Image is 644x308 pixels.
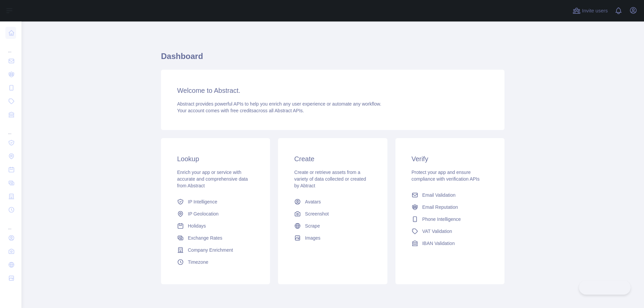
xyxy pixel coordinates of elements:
span: Your account comes with across all Abstract APIs. [177,108,304,113]
a: Company Enrichment [174,244,257,256]
span: free credits [230,108,254,113]
a: Timezone [174,256,257,268]
a: VAT Validation [409,225,491,237]
span: VAT Validation [422,228,452,235]
a: IBAN Validation [409,237,491,249]
h3: Create [294,154,371,164]
div: ... [5,217,16,231]
span: Exchange Rates [188,235,222,241]
span: IP Geolocation [188,210,219,217]
h3: Lookup [177,154,254,164]
a: Email Reputation [409,201,491,213]
span: Invite users [582,7,608,15]
a: IP Geolocation [174,208,257,220]
span: Email Validation [422,192,455,198]
iframe: Toggle Customer Support [579,281,631,295]
button: Invite users [571,5,609,16]
span: Email Reputation [422,204,458,210]
span: Enrich your app or service with accurate and comprehensive data from Abstract [177,170,248,188]
span: Scrape [305,223,320,229]
h3: Verify [412,154,488,164]
a: IP Intelligence [174,196,257,208]
a: Scrape [291,220,374,232]
span: Company Enrichment [188,247,233,253]
span: IBAN Validation [422,240,455,247]
a: Images [291,232,374,244]
a: Avatars [291,196,374,208]
span: Images [305,235,320,241]
a: Exchange Rates [174,232,257,244]
div: ... [5,122,16,135]
a: Holidays [174,220,257,232]
a: Email Validation [409,189,491,201]
a: Screenshot [291,208,374,220]
span: Screenshot [305,210,329,217]
span: Phone Intelligence [422,216,461,223]
div: ... [5,40,16,54]
span: Holidays [188,223,206,229]
span: Avatars [305,198,321,205]
h3: Welcome to Abstract. [177,86,488,95]
a: Phone Intelligence [409,213,491,225]
h1: Dashboard [161,51,504,67]
span: Abstract provides powerful APIs to help you enrich any user experience or automate any workflow. [177,101,381,107]
span: IP Intelligence [188,198,217,205]
span: Create or retrieve assets from a variety of data collected or created by Abtract [294,170,366,188]
span: Protect your app and ensure compliance with verification APIs [412,170,480,182]
span: Timezone [188,259,208,265]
